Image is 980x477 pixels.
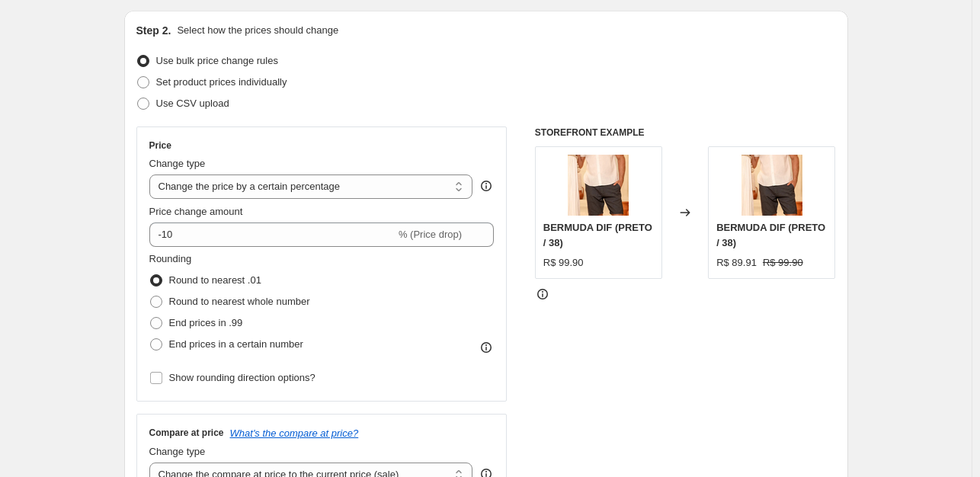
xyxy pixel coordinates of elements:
[149,222,396,247] input: -15
[716,255,757,271] div: R$ 89.91
[149,158,206,169] span: Change type
[399,229,462,240] span: % (Price drop)
[149,139,171,152] h3: Price
[156,55,278,66] span: Use bulk price change rules
[149,427,224,439] h3: Compare at price
[169,274,261,286] span: Round to nearest .01
[543,222,652,248] span: BERMUDA DIF (PRETO / 38)
[156,76,287,88] span: Set product prices individually
[169,296,310,307] span: Round to nearest whole number
[149,206,243,217] span: Price change amount
[136,23,171,38] h2: Step 2.
[535,126,836,139] h6: STOREFRONT EXAMPLE
[543,255,584,271] div: R$ 99.90
[479,178,494,194] div: help
[149,446,206,457] span: Change type
[169,338,303,350] span: End prices in a certain number
[741,155,802,216] img: Design_sem_nome_48_08122486-9af4-45d4-9d37-43e71ec164f0_80x.png
[230,427,359,439] button: What's the compare at price?
[169,317,243,328] span: End prices in .99
[716,222,825,248] span: BERMUDA DIF (PRETO / 38)
[568,155,629,216] img: Design_sem_nome_48_08122486-9af4-45d4-9d37-43e71ec164f0_80x.png
[177,23,338,38] p: Select how the prices should change
[169,372,315,383] span: Show rounding direction options?
[156,98,229,109] span: Use CSV upload
[149,253,192,264] span: Rounding
[763,255,803,271] strike: R$ 99.90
